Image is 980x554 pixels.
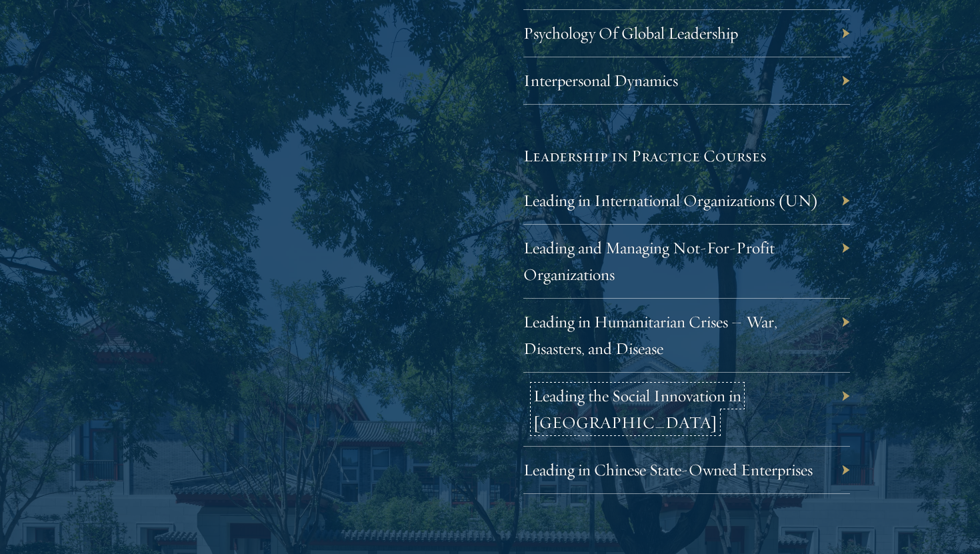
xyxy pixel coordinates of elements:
a: Leading the Social Innovation in [GEOGRAPHIC_DATA] [533,385,741,433]
a: Leading and Managing Not-For-Profit Organizations [523,237,775,285]
a: Leading in Chinese State-Owned Enterprises [523,459,813,480]
a: Leading in Humanitarian Crises – War, Disasters, and Disease [523,311,777,359]
a: Leading in International Organizations (UN) [523,190,819,211]
h5: Leadership in Practice Courses [523,145,850,167]
a: Psychology Of Global Leadership [523,23,738,43]
a: Interpersonal Dynamics [523,70,678,91]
